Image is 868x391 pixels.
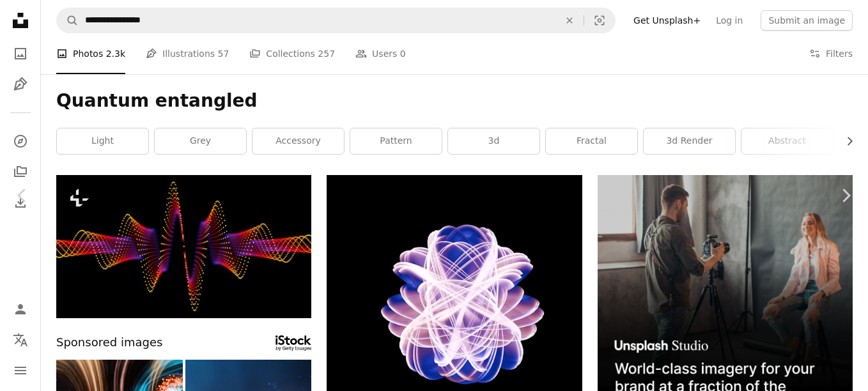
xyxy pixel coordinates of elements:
button: Language [8,327,33,353]
a: Illustrations 57 [146,33,229,74]
a: light [57,128,148,154]
a: Photos [8,41,33,66]
a: grey [155,128,246,154]
h1: Quantum entangled [56,89,853,112]
button: Visual search [584,8,615,33]
span: Sponsored images [56,333,162,352]
a: Collections 257 [249,33,335,74]
a: Explore [8,128,33,154]
a: Next [823,134,868,257]
a: 3d [448,128,539,154]
a: abstract [741,128,833,154]
button: Clear [555,8,584,33]
button: Submit an image [761,10,853,31]
a: Log in [708,10,750,31]
button: Menu [8,358,33,383]
a: 3d render [644,128,735,154]
form: Find visuals sitewide [56,8,616,33]
span: 257 [318,47,335,61]
a: Illustrations [8,72,33,97]
img: Abstract colorful sound wave visualization on black background [56,175,311,318]
a: Users 0 [355,33,406,74]
button: Search Unsplash [57,8,79,33]
a: A picture of a purple flower with a black background [327,296,582,308]
button: Filters [809,33,853,74]
a: Log in / Sign up [8,296,33,322]
a: Abstract colorful sound wave visualization on black background [56,241,311,252]
span: 57 [218,47,229,61]
span: 0 [400,47,406,61]
a: pattern [350,128,442,154]
a: Get Unsplash+ [626,10,708,31]
a: accessory [252,128,344,154]
button: scroll list to the right [838,128,853,154]
a: fractal [546,128,637,154]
